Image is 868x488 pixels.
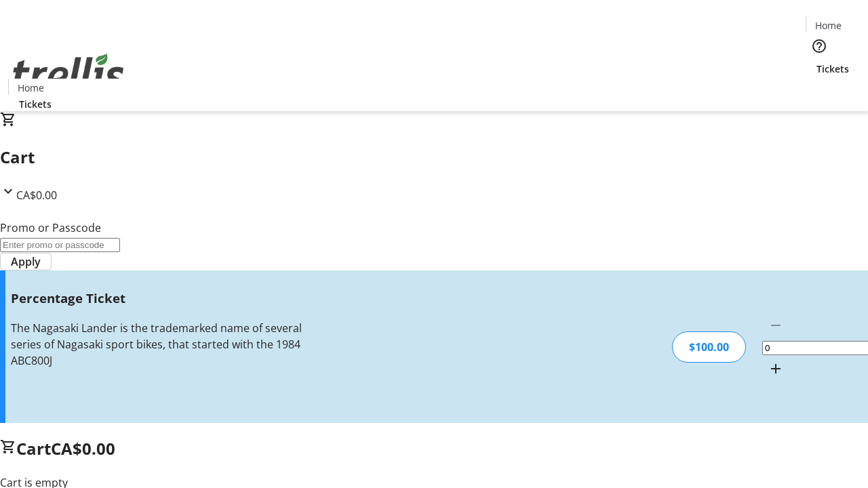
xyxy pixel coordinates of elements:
[672,331,746,363] div: $100.00
[806,18,850,33] a: Home
[11,289,307,308] h3: Percentage Ticket
[11,253,41,270] span: Apply
[816,62,849,76] span: Tickets
[18,81,44,95] span: Home
[815,18,842,33] span: Home
[19,97,52,111] span: Tickets
[8,97,62,111] a: Tickets
[8,39,129,106] img: Orient E2E Organization opeBzK230q's Logo
[11,320,307,369] div: The Nagasaki Lander is the trademarked name of several series of Nagasaki sport bikes, that start...
[806,76,833,103] button: Cart
[51,437,115,460] span: CA$0.00
[762,355,789,382] button: Increment by one
[16,188,57,203] span: CA$0.00
[806,33,833,60] button: Help
[9,81,52,95] a: Home
[806,62,860,76] a: Tickets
